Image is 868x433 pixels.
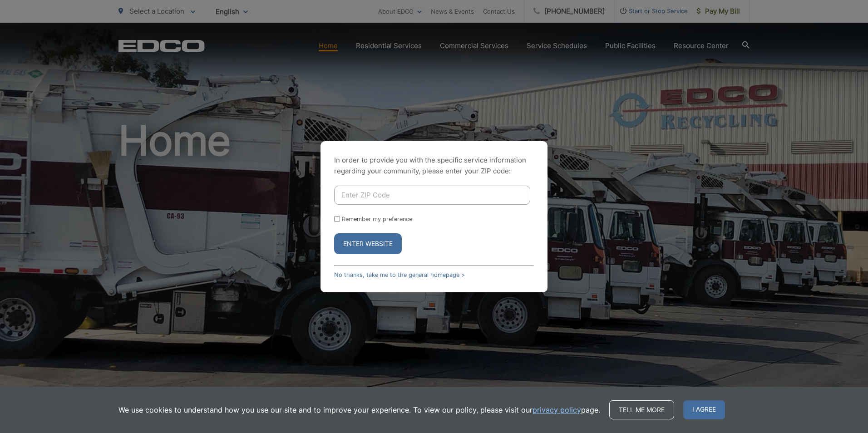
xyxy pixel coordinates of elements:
label: Remember my preference [342,216,412,222]
input: Enter ZIP Code [334,186,530,205]
p: In order to provide you with the specific service information regarding your community, please en... [334,155,534,177]
a: privacy policy [533,404,581,415]
a: Tell me more [609,400,674,419]
p: We use cookies to understand how you use our site and to improve your experience. To view our pol... [118,404,600,415]
button: Enter Website [334,233,402,254]
span: I agree [683,400,725,419]
a: No thanks, take me to the general homepage > [334,271,465,278]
